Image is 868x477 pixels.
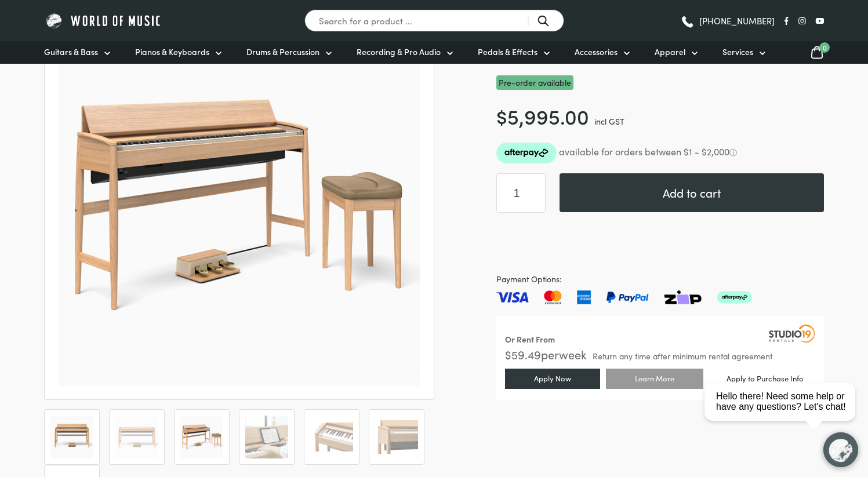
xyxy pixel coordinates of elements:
[310,416,353,458] img: Roland Kiyola KF10
[496,101,507,130] span: $
[700,349,868,477] iframe: Chat with our support team
[496,173,546,213] input: Product quantity
[505,333,555,346] div: Or Rent From
[575,46,618,58] span: Accessories
[680,12,775,30] a: [PHONE_NUMBER]
[496,227,824,258] iframe: PayPal
[375,416,418,458] img: Roland Kiyola KF10
[655,46,685,58] span: Apparel
[357,46,441,58] span: Recording & Pro Audio
[560,173,824,212] button: Add to cart
[180,416,223,458] img: Roland Kiyola KF10
[496,290,752,304] img: Pay with Master card, Visa, American Express and Paypal
[135,46,209,58] span: Pianos & Keyboards
[44,12,163,30] img: World of Music
[44,46,98,58] span: Guitars & Bass
[496,101,589,130] bdi: 5,995.00
[246,46,319,58] span: Drums & Percussion
[478,46,537,58] span: Pedals & Effects
[594,115,624,127] span: incl GST
[606,369,703,389] a: Learn More
[699,16,775,25] span: [PHONE_NUMBER]
[50,416,93,458] img: Roland Kiyola KF10
[496,75,573,90] span: Pre-order available
[245,416,288,458] img: Roland Kiyola KF10
[722,46,753,58] span: Services
[819,42,830,53] span: 0
[115,416,158,458] img: Roland Kiyola KF10
[304,9,564,32] input: Search for a product ...
[769,325,815,342] img: Studio19 Rentals
[541,346,587,362] span: per week
[505,369,600,389] a: Apply Now
[505,346,541,362] span: $ 59.49
[593,352,772,360] span: Return any time after minimum rental agreement
[496,272,824,286] span: Payment Options:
